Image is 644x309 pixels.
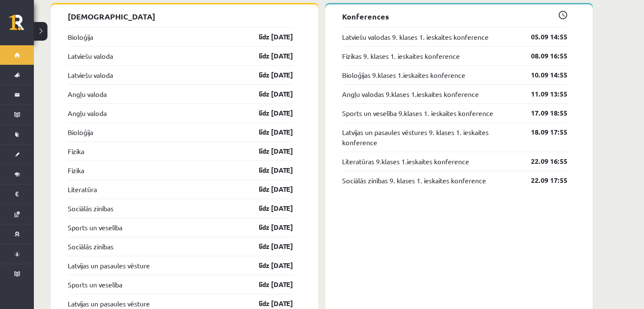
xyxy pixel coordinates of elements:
[342,32,489,42] a: Latviešu valodas 9. klases 1. ieskaites konference
[342,175,486,185] a: Sociālās zinības 9. klases 1. ieskaites konference
[342,70,465,80] a: Bioloģijas 9.klases 1.ieskaites konference
[244,32,293,42] a: līdz [DATE]
[68,32,93,42] a: Bioloģija
[244,127,293,137] a: līdz [DATE]
[244,70,293,80] a: līdz [DATE]
[244,165,293,175] a: līdz [DATE]
[244,298,293,309] a: līdz [DATE]
[244,146,293,156] a: līdz [DATE]
[518,175,567,185] a: 22.09 17:55
[68,108,107,118] a: Angļu valoda
[244,241,293,251] a: līdz [DATE]
[68,222,122,232] a: Sports un veselība
[68,241,113,251] a: Sociālās zinības
[518,32,567,42] a: 05.09 14:55
[68,70,113,80] a: Latviešu valoda
[342,11,567,22] p: Konferences
[244,89,293,99] a: līdz [DATE]
[68,203,113,213] a: Sociālās zinības
[244,184,293,194] a: līdz [DATE]
[68,11,293,22] p: [DEMOGRAPHIC_DATA]
[244,108,293,118] a: līdz [DATE]
[244,260,293,270] a: līdz [DATE]
[68,298,150,309] a: Latvijas un pasaules vēsture
[68,260,150,270] a: Latvijas un pasaules vēsture
[342,127,518,147] a: Latvijas un pasaules vēstures 9. klases 1. ieskaites konference
[342,108,493,118] a: Sports un veselība 9.klases 1. ieskaites konference
[244,203,293,213] a: līdz [DATE]
[342,51,460,61] a: Fizikas 9. klases 1. ieskaites konference
[68,146,84,156] a: Fizika
[68,184,97,194] a: Literatūra
[518,51,567,61] a: 08.09 16:55
[68,279,122,290] a: Sports un veselība
[518,70,567,80] a: 10.09 14:55
[342,156,469,166] a: Literatūras 9.klases 1.ieskaites konference
[68,127,93,137] a: Bioloģija
[68,89,107,99] a: Angļu valoda
[342,89,479,99] a: Angļu valodas 9.klases 1.ieskaites konference
[518,89,567,99] a: 11.09 13:55
[9,15,34,36] a: Rīgas 1. Tālmācības vidusskola
[244,279,293,290] a: līdz [DATE]
[68,51,113,61] a: Latviešu valoda
[68,165,84,175] a: Fizika
[244,222,293,232] a: līdz [DATE]
[518,127,567,137] a: 18.09 17:55
[244,51,293,61] a: līdz [DATE]
[518,156,567,166] a: 22.09 16:55
[518,108,567,118] a: 17.09 18:55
